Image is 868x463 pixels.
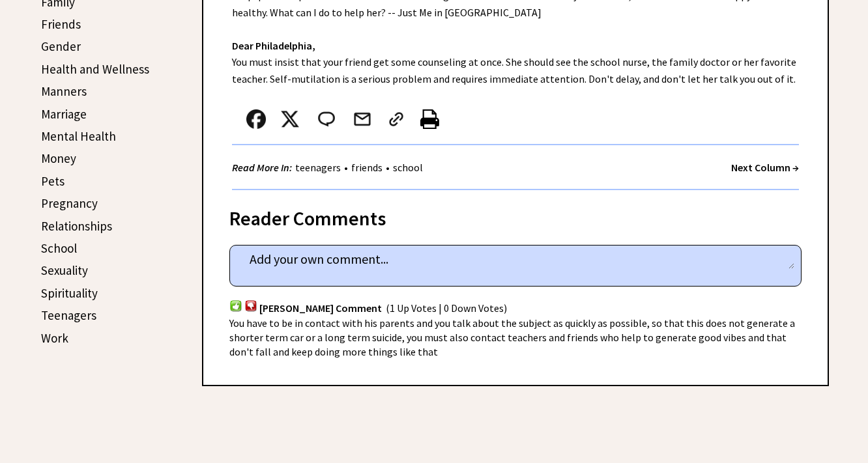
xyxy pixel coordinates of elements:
[41,128,116,144] a: Mental Health
[386,302,507,315] span: (1 Up Votes | 0 Down Votes)
[232,39,315,52] strong: Dear Philadelphia,
[232,161,292,174] strong: Read More In:
[390,161,426,174] a: school
[292,161,344,174] a: teenagers
[229,204,802,225] div: Reader Comments
[731,161,799,174] a: Next Column →
[386,109,406,129] img: link_02.png
[41,195,98,211] a: Pregnancy
[41,150,76,166] a: Money
[41,106,87,122] a: Marriage
[41,83,87,99] a: Manners
[41,307,96,323] a: Teenagers
[41,285,98,301] a: Spirituality
[246,109,266,129] img: facebook.png
[41,262,88,278] a: Sexuality
[229,316,795,358] span: You have to be in contact with his parents and you talk about the subject as quickly as possible,...
[420,109,439,129] img: printer%20icon.png
[244,300,257,312] img: votdown.png
[229,300,242,312] img: votup.png
[315,109,338,129] img: message_round%202.png
[259,302,382,315] span: [PERSON_NAME] Comment
[348,161,386,174] a: friends
[280,109,300,129] img: x_small.png
[41,173,65,189] a: Pets
[353,109,372,129] img: mail.png
[41,330,68,346] a: Work
[41,16,81,32] a: Friends
[232,160,426,176] div: • •
[41,61,149,77] a: Health and Wellness
[41,240,77,256] a: School
[41,38,81,54] a: Gender
[41,218,112,234] a: Relationships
